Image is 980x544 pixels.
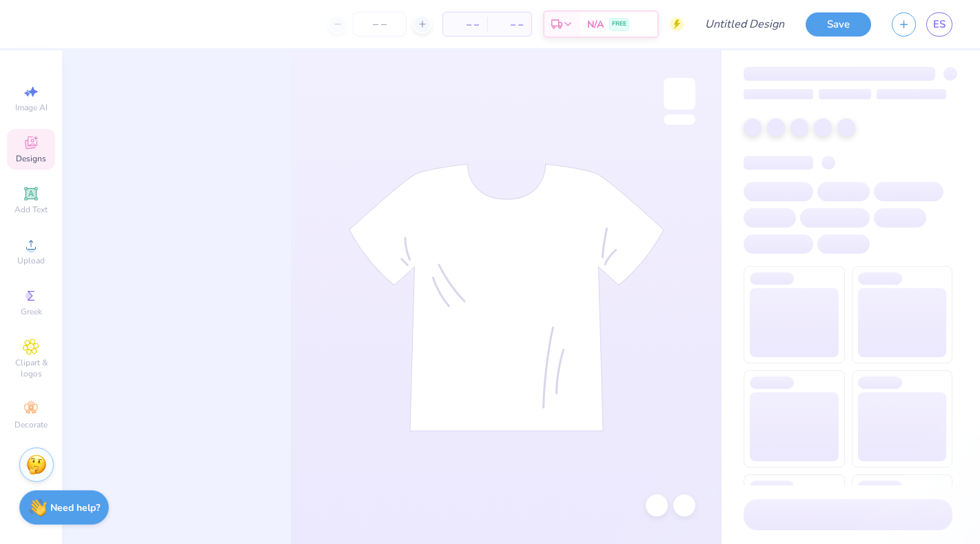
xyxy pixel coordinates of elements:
[806,12,871,37] button: Save
[50,501,100,514] strong: Need help?
[451,17,479,32] span: – –
[16,153,46,164] span: Designs
[587,17,604,32] span: N/A
[14,204,48,215] span: Add Text
[926,12,952,37] a: ES
[7,357,55,379] span: Clipart & logos
[353,12,407,37] input: – –
[496,17,523,32] span: – –
[349,163,664,432] img: tee-skeleton.svg
[612,19,626,29] span: FREE
[15,102,48,113] span: Image AI
[21,306,42,317] span: Greek
[694,10,795,38] input: Untitled Design
[17,255,45,266] span: Upload
[14,419,48,430] span: Decorate
[933,17,946,32] span: ES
